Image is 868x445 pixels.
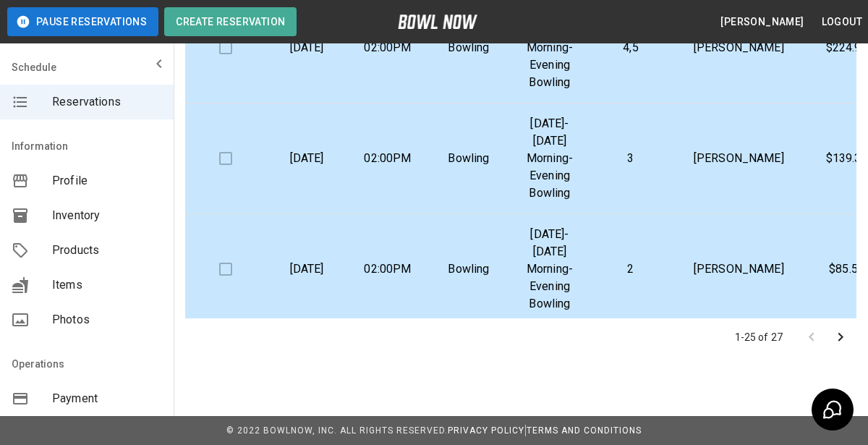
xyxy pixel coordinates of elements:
p: 3 [602,150,660,167]
span: Reservations [52,93,162,111]
p: Bowling [440,39,498,56]
img: logo [398,14,477,29]
span: © 2022 BowlNow, Inc. All Rights Reserved. [226,425,448,436]
p: [DATE]-[DATE] Morning-Evening Bowling [521,4,579,91]
p: 1-25 of 27 [735,330,783,344]
span: Photos [52,311,162,329]
span: Inventory [52,207,162,224]
p: Bowling [440,260,498,278]
a: Privacy Policy [448,425,524,436]
span: Items [52,276,162,294]
p: 4,5 [602,39,660,56]
button: Pause Reservations [7,7,158,36]
button: [PERSON_NAME] [715,9,809,35]
a: Terms and Conditions [527,425,642,436]
p: [DATE] [278,39,336,56]
button: Logout [816,9,868,35]
span: Payment [52,390,162,407]
p: [PERSON_NAME] [683,39,795,56]
p: [DATE]-[DATE] Morning-Evening Bowling [521,226,579,313]
p: [DATE] [278,260,336,278]
button: Go to next page [826,323,855,352]
p: 02:00PM [359,39,417,56]
p: 02:00PM [359,150,417,167]
button: Create Reservation [164,7,297,36]
p: 02:00PM [359,260,417,278]
p: [PERSON_NAME] [683,150,795,167]
p: [DATE] [278,150,336,167]
p: [DATE]-[DATE] Morning-Evening Bowling [521,115,579,202]
p: Bowling [440,150,498,167]
p: 2 [602,260,660,278]
span: Products [52,242,162,259]
span: Profile [52,172,162,190]
p: [PERSON_NAME] [683,260,795,278]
